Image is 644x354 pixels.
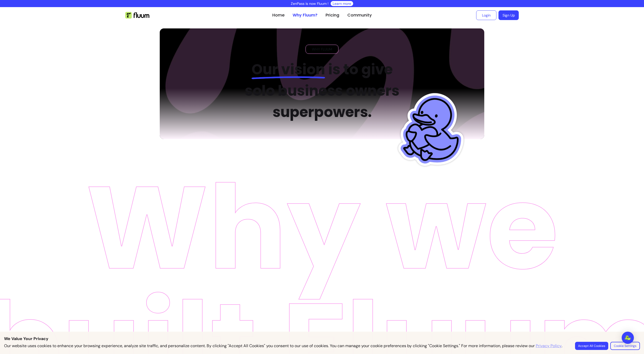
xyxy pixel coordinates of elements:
h2: is to give solo business owners superpowers. [236,59,408,123]
a: Privacy Policy [536,343,562,349]
button: Accept All Cookies [575,342,608,350]
a: Pricing [326,12,339,18]
p: ZenPass is now Fluum ! [291,1,329,6]
a: Why Fluum? [293,12,317,18]
img: Fluum Logo [125,12,149,19]
a: Login [476,10,496,20]
img: Fluum Duck sticker [394,80,474,180]
p: We Value Your Privacy [4,336,640,342]
a: Sign Up [498,10,519,20]
span: WHY FLUUM [310,47,334,52]
a: Home [272,12,284,18]
button: Cookie Settings [610,342,640,350]
div: Open Intercom Messenger [622,332,634,344]
span: Our vision [252,59,325,79]
a: Learn more [333,1,351,6]
a: Community [347,12,372,18]
p: Our website uses cookies to enhance your browsing experience, analyze site traffic, and personali... [4,343,562,349]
